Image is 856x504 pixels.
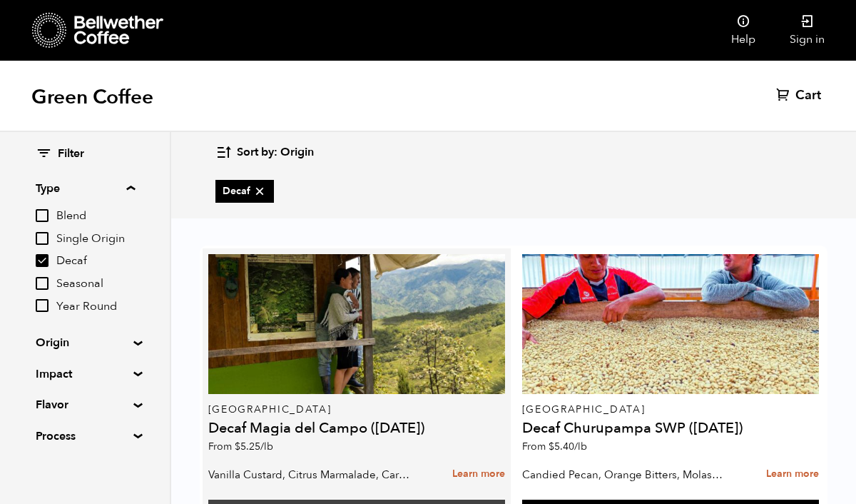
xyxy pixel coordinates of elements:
[36,334,134,351] summary: Origin
[260,440,273,453] span: /lb
[549,440,587,453] bdi: 5.40
[208,421,506,435] h4: Decaf Magia del Campo ([DATE])
[36,209,49,222] input: Blend
[36,254,49,267] input: Decaf
[549,440,554,453] span: $
[522,405,820,415] p: [GEOGRAPHIC_DATA]
[237,145,314,161] span: Sort by: Origin
[36,428,134,445] summary: Process
[56,299,135,315] span: Year Round
[56,231,135,247] span: Single Origin
[522,421,820,435] h4: Decaf Churupampa SWP ([DATE])
[31,84,153,110] h1: Green Coffee
[56,208,135,224] span: Blend
[452,459,505,490] a: Learn more
[56,276,135,292] span: Seasonal
[36,366,134,383] summary: Impact
[208,440,273,453] span: From
[58,146,84,162] span: Filter
[36,299,49,312] input: Year Round
[235,440,240,453] span: $
[36,396,134,413] summary: Flavor
[795,87,821,104] span: Cart
[36,232,49,245] input: Single Origin
[56,253,135,269] span: Decaf
[215,136,314,169] button: Sort by: Origin
[776,87,825,104] a: Cart
[522,464,725,485] p: Candied Pecan, Orange Bitters, Molasses
[36,277,49,290] input: Seasonal
[223,184,267,198] span: Decaf
[522,440,587,453] span: From
[766,459,819,490] a: Learn more
[36,180,135,197] summary: Type
[208,405,506,415] p: [GEOGRAPHIC_DATA]
[574,440,587,453] span: /lb
[235,440,273,453] bdi: 5.25
[208,464,411,485] p: Vanilla Custard, Citrus Marmalade, Caramel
